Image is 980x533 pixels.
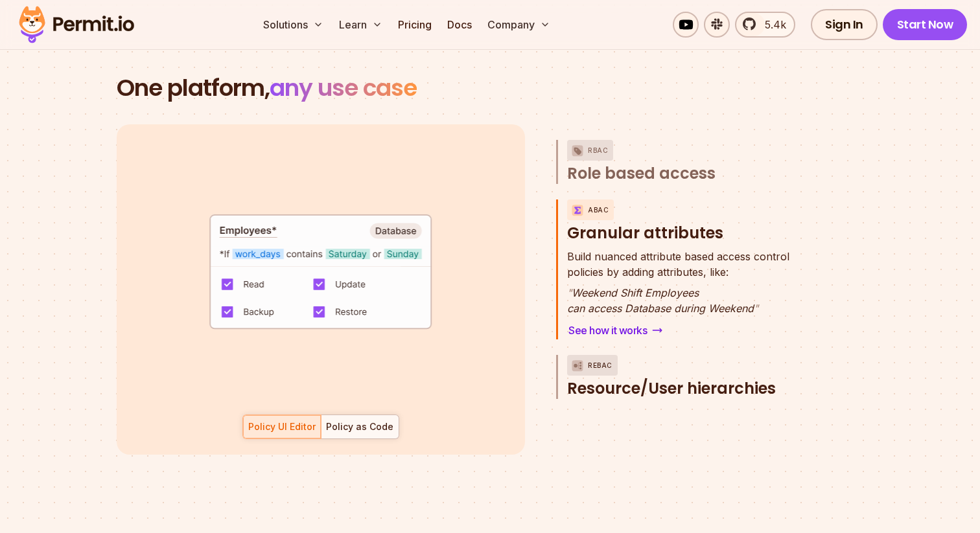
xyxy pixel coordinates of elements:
span: Resource/User hierarchies [567,378,776,399]
button: Solutions [258,12,329,38]
p: Weekend Shift Employees can access Database during Weekend [567,285,789,316]
h2: One platform, [117,75,863,101]
a: Docs [442,12,477,38]
span: any use case [270,71,417,104]
span: Build nuanced attribute based access control [567,249,789,264]
img: Permit logo [13,3,140,47]
p: RBAC [588,140,608,161]
span: 5.4k [757,17,786,32]
button: Learn [334,12,388,38]
span: " [567,286,572,299]
a: 5.4k [735,12,795,38]
a: Sign In [811,9,878,40]
button: RBACRole based access [567,140,809,184]
a: See how it works [567,321,664,339]
button: Policy as Code [321,414,399,439]
button: Company [482,12,555,38]
a: Start Now [883,9,968,40]
span: Role based access [567,163,716,184]
div: Policy as Code [326,420,393,433]
p: ReBAC [588,355,612,376]
div: ABACGranular attributes [567,249,809,339]
p: policies by adding attributes, like: [567,249,789,280]
a: Pricing [393,12,437,38]
span: " [754,302,758,315]
button: ReBACResource/User hierarchies [567,355,809,399]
